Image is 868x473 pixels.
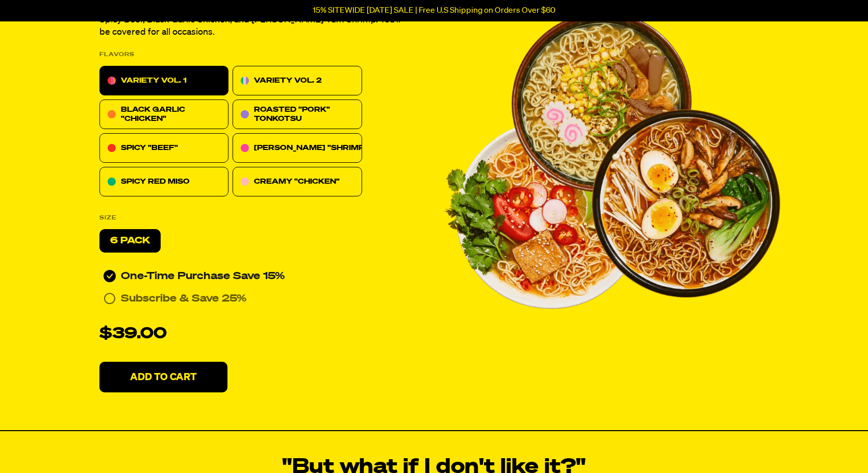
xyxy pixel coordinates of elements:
[241,144,249,152] img: 0be15cd5-tom-youm-shrimp.svg
[99,362,227,392] button: Add To Cart
[254,106,330,122] span: ROASTED "PORK" TONKOTSU
[99,167,228,196] div: SPICY RED MISO
[99,48,135,61] p: FLAVORS
[241,77,249,85] img: icon-variety-vol2.svg
[121,271,285,281] span: One-Time Purchase Save 15%
[108,110,116,118] img: icon-black-garlic-chicken.svg
[108,77,116,85] img: icon-variety-vol-1.svg
[121,106,185,122] span: BLACK GARLIC "CHICKEN"
[99,3,400,37] span: Variety is the spice of life. Get all three of our best selling flavors including Spicy Beef, Bla...
[108,178,116,186] img: fc2c7a02-spicy-red-miso.svg
[443,12,781,309] img: variety_pack_vol_1.png
[108,144,116,152] img: 7abd0c97-spicy-beef.svg
[233,99,362,129] div: ROASTED "PORK" TONKOTSU
[254,74,322,87] p: VARIETY VOL. 2
[241,110,249,118] img: 57ed4456-roasted-pork-tonkotsu.svg
[121,142,178,154] p: SPICY "BEEF"
[99,212,117,224] p: SIZE
[99,133,228,163] div: SPICY "BEEF"
[99,322,167,346] p: $39.00
[233,66,362,95] div: VARIETY VOL. 2
[254,176,340,188] p: CREAMY "CHICKEN"
[233,133,362,163] div: [PERSON_NAME] "SHRIMP"
[254,142,368,154] p: [PERSON_NAME] "SHRIMP"
[121,292,247,305] p: Subscribe & Save 25%
[121,74,187,87] p: VARIETY VOL. 1
[99,66,228,95] div: VARIETY VOL. 1
[121,176,190,188] p: SPICY RED MISO
[241,178,249,186] img: c10dfa8e-creamy-chicken.svg
[110,236,150,245] span: 6 Pack
[313,6,555,15] p: 15% SITEWIDE [DATE] SALE | Free U.S Shipping on Orders Over $60
[233,167,362,196] div: CREAMY "CHICKEN"
[130,372,197,382] p: Add To Cart
[99,99,228,129] div: BLACK GARLIC "CHICKEN"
